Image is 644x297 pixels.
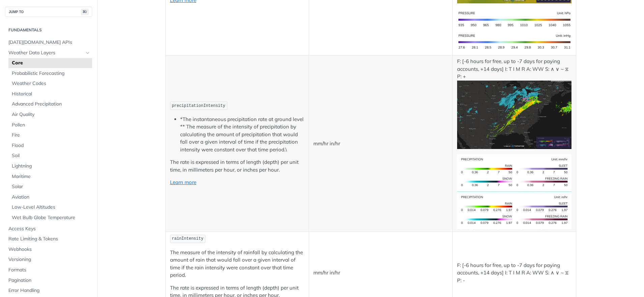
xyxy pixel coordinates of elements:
[170,179,196,185] a: Learn more
[5,255,92,265] a: Versioning
[457,111,571,117] span: Expand image
[8,226,90,232] span: Access Keys
[457,169,571,175] span: Expand image
[8,202,92,212] a: Low-Level Altitudes
[8,161,92,171] a: Lightning
[12,60,90,66] span: Core
[8,182,92,192] a: Solar
[12,204,90,211] span: Low-Level Altitudes
[8,130,92,140] a: Fire
[5,244,92,255] a: Webhooks
[8,287,90,294] span: Error Handling
[12,111,90,118] span: Air Quality
[5,275,92,286] a: Pagination
[5,234,92,244] a: Rate Limiting & Tokens
[12,194,90,201] span: Aviation
[170,158,305,174] p: The rate is expressed in terms of length (depth) per unit time, in millimeters per hour, or inche...
[12,152,90,159] span: Soil
[457,58,571,149] p: F: [-6 hours for free, up to -7 days for paying accounts, +14 days] I: T I M R A: WW S: ∧ ∨ ~ ⧖ P: +
[172,236,203,241] span: rainIntensity
[8,110,92,120] a: Air Quality
[81,9,88,15] span: ⌘/
[8,236,90,242] span: Rate Limiting & Tokens
[5,37,92,48] a: [DATE][DOMAIN_NAME] APIs
[180,116,305,154] li: *The instantaneous precipitation rate at ground level ** The measure of the intensity of precipit...
[5,286,92,296] a: Error Handling
[457,262,571,285] p: F: [-6 hours for free, up to -7 days for paying accounts, +14 days] I: T I M R A: WW S: ∧ ∨ ~ ⧖ P: -
[8,120,92,130] a: Pollen
[5,224,92,234] a: Access Keys
[12,101,90,108] span: Advanced Precipitation
[12,183,90,190] span: Solar
[12,173,90,180] span: Maritime
[8,192,92,202] a: Aviation
[8,79,92,89] a: Weather Codes
[8,172,92,182] a: Maritime
[172,103,225,108] span: precipitationIntensity
[457,38,571,45] span: Expand image
[8,213,92,223] a: Wet Bulb Globe Temperature
[457,207,571,213] span: Expand image
[8,277,90,284] span: Pagination
[8,256,90,263] span: Versioning
[8,89,92,99] a: Historical
[12,70,90,77] span: Probabilistic Forecasting
[5,48,92,58] a: Weather Data LayersHide subpages for Weather Data Layers
[8,68,92,79] a: Probabilistic Forecasting
[5,7,92,17] button: JUMP TO⌘/
[12,214,90,221] span: Wet Bulb Globe Temperature
[170,249,305,279] p: The measure of the intensity of rainfall by calculating the amount of rain that would fall over a...
[12,132,90,139] span: Fire
[5,265,92,275] a: Formats
[313,269,448,277] p: mm/hr in/hr
[12,122,90,128] span: Pollen
[12,142,90,149] span: Flood
[313,140,448,148] p: mm/hr in/hr
[8,39,90,46] span: [DATE][DOMAIN_NAME] APIs
[8,141,92,151] a: Flood
[12,91,90,97] span: Historical
[8,246,90,253] span: Webhooks
[8,151,92,161] a: Soil
[8,267,90,273] span: Formats
[12,163,90,170] span: Lightning
[8,99,92,109] a: Advanced Precipitation
[8,50,83,56] span: Weather Data Layers
[12,80,90,87] span: Weather Codes
[8,58,92,68] a: Core
[85,50,90,56] button: Hide subpages for Weather Data Layers
[5,27,92,33] h2: Fundamentals
[457,16,571,22] span: Expand image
